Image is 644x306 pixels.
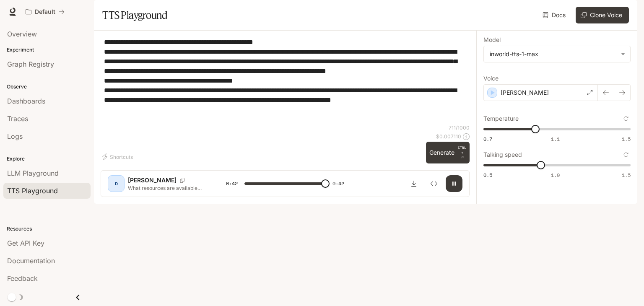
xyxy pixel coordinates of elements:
span: 0:42 [332,179,344,188]
button: GenerateCTRL +⏎ [426,142,470,163]
span: 1.0 [551,171,560,179]
a: Docs [541,7,569,23]
button: Inspect [426,175,442,192]
button: Reset to default [621,150,631,159]
span: 1.1 [551,135,560,143]
span: 0.7 [483,135,492,143]
p: [PERSON_NAME] [128,176,177,184]
h1: TTS Playground [102,7,167,23]
p: What resources are available that explain the report cards? In order to assist with building unde... [128,184,206,192]
span: 1.5 [622,171,631,179]
span: 0:42 [226,179,238,188]
p: CTRL + [458,145,466,155]
button: Reset to default [621,114,631,123]
div: inworld-tts-1-max [484,46,630,62]
button: All workspaces [22,3,68,20]
p: Talking speed [483,152,522,158]
span: 0.5 [483,171,492,179]
p: Default [35,8,55,16]
div: inworld-tts-1-max [490,50,617,58]
button: Shortcuts [101,150,136,163]
span: 1.5 [622,135,631,143]
button: Copy Voice ID [177,178,188,183]
p: Model [483,37,501,43]
p: ⏎ [458,145,466,160]
p: [PERSON_NAME] [501,88,549,97]
p: Voice [483,75,499,81]
button: Download audio [405,175,422,192]
p: Temperature [483,116,519,122]
div: D [109,177,123,190]
button: Clone Voice [576,7,629,23]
